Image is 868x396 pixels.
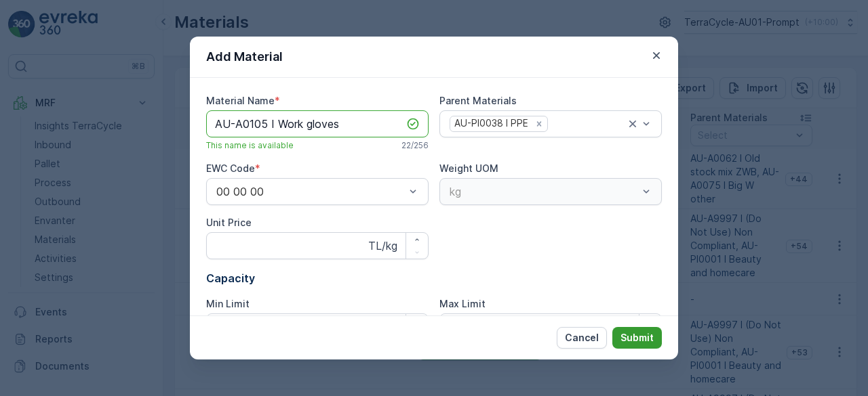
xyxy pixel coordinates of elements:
[368,238,397,254] p: TL/kg
[206,298,250,309] label: Min Limit
[439,95,517,106] label: Parent Materials
[206,217,252,228] label: Unit Price
[206,140,294,151] span: This name is available
[620,331,654,345] p: Submit
[565,331,599,345] p: Cancel
[450,116,530,131] div: AU-PI0038 I PPE
[439,162,498,174] label: Weight UOM
[532,118,547,130] div: Remove AU-PI0038 I PPE
[206,47,283,66] p: Add Material
[206,162,255,174] label: EWC Code
[206,95,275,106] label: Material Name
[401,140,429,151] p: 22 / 256
[557,327,607,349] button: Cancel
[439,298,486,309] label: Max Limit
[612,327,662,349] button: Submit
[206,270,662,286] p: Capacity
